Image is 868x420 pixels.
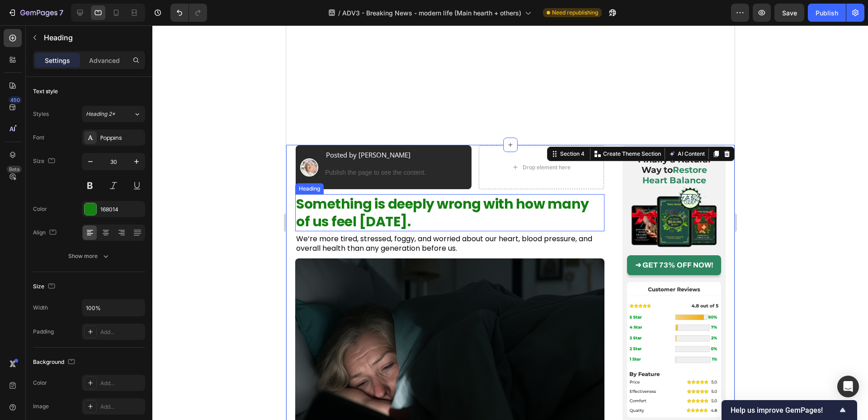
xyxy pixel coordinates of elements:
[33,328,54,336] div: Padding
[349,236,427,243] strong: ➜ GET 73% OFF NOW!
[82,106,145,122] button: Heading 2*
[7,166,22,173] div: Beta
[33,402,49,410] div: Image
[33,87,58,95] div: Text style
[33,227,58,239] div: Align
[731,405,848,415] button: Show survey - Help us improve GemPages!
[33,205,47,213] div: Color
[86,110,115,118] span: Heading 2*
[100,403,143,411] div: Add...
[4,4,67,22] button: 7
[837,376,859,397] div: Open Intercom Messenger
[341,230,435,250] a: ➜ GET 73% OFF NOW!
[808,4,846,22] button: Publish
[100,205,143,214] div: 168014
[381,123,420,134] button: AI Content
[338,8,340,18] span: /
[341,162,435,225] img: gempages_582387678624875121-1922578c-bf95-4c15-b877-06634f8839ee.webp
[816,8,838,18] div: Publish
[33,248,145,264] button: Show more
[100,134,143,142] div: Poppins
[342,8,521,18] span: ADV3 - Breaking News - modern life (Main hearth + others)
[68,252,110,261] div: Show more
[552,9,598,17] span: Need republishing
[33,110,49,118] div: Styles
[9,233,318,410] img: gempages_582387678624875121-570a40de-e97f-4016-afd9-91fcf009d0f6.png
[100,328,143,336] div: Add...
[774,4,804,22] button: Save
[33,356,77,368] div: Background
[170,4,207,22] div: Undo/Redo
[731,406,837,415] span: Help us improve GemPages!
[341,257,435,391] img: gempages_582387678624875121-c0b2fb2c-42ec-4a5f-a333-79493e9dc732.webp
[356,139,421,160] span: Restore Heart Balance
[82,300,145,316] input: Auto
[33,134,44,142] div: Font
[272,124,300,133] div: Section 4
[44,32,142,43] p: Heading
[782,9,797,17] span: Save
[89,56,120,65] p: Advanced
[341,129,435,161] h2: Finally a Natural Way to
[33,155,57,167] div: Size
[33,281,57,293] div: Size
[33,304,48,312] div: Width
[59,7,63,18] p: 7
[286,25,735,420] iframe: Design area
[45,56,70,65] p: Settings
[317,124,375,133] p: Create Theme Section
[100,379,143,387] div: Add...
[33,379,47,387] div: Color
[9,96,22,104] div: 450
